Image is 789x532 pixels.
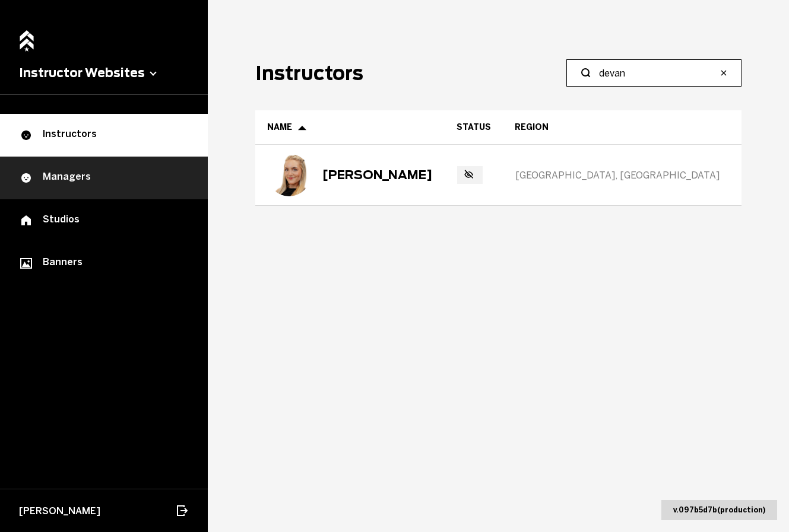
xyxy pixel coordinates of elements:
[19,171,189,185] div: Managers
[267,122,433,132] div: Name
[169,498,195,524] button: Log out
[19,128,189,142] div: Instructors
[515,170,720,181] span: [GEOGRAPHIC_DATA], [GEOGRAPHIC_DATA]
[19,214,189,228] div: Studios
[19,256,189,270] div: Banners
[599,66,717,80] input: Search
[19,505,100,517] span: [PERSON_NAME]
[268,154,310,196] img: Devan Walker
[19,66,189,80] button: Instructor Websites
[255,62,363,85] h1: Instructors
[503,110,732,145] th: Region
[445,110,503,145] th: Toggle SortBy
[255,110,445,145] th: Toggle SortBy
[661,500,777,520] div: v. 097b5d7b ( production )
[322,168,432,182] div: [PERSON_NAME]
[16,24,37,49] a: Home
